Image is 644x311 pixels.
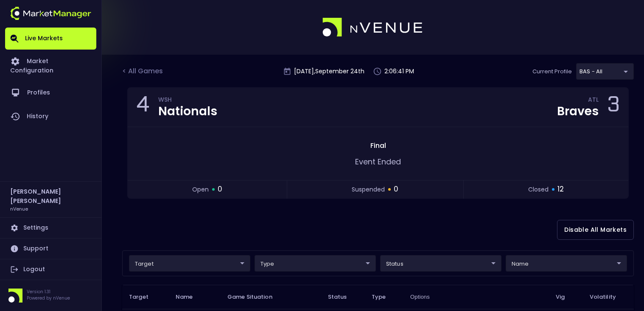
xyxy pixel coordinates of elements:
[576,63,634,80] div: target
[328,293,358,301] span: Status
[218,184,222,195] span: 0
[557,184,564,195] span: 12
[158,106,217,117] div: Nationals
[10,187,91,205] h2: [PERSON_NAME] [PERSON_NAME]
[372,293,397,301] span: Type
[557,220,634,240] button: Disable All Markets
[556,293,576,301] span: Vig
[27,289,70,295] p: Version 1.31
[532,67,572,76] p: Current Profile
[122,66,165,77] div: < All Games
[322,18,423,37] img: logo
[5,81,96,105] a: Profiles
[10,7,91,20] img: logo
[255,255,376,272] div: target
[5,105,96,128] a: History
[136,94,150,120] div: 4
[384,67,414,76] p: 2:06:41 PM
[368,141,389,150] span: Final
[352,185,385,194] span: suspended
[294,67,364,76] p: [DATE] , September 24 th
[528,185,549,194] span: closed
[394,184,398,195] span: 0
[607,94,620,120] div: 3
[5,289,96,303] div: Version 1.31Powered by nVenue
[5,259,96,280] a: Logout
[380,255,501,272] div: target
[588,97,599,104] div: ATL
[5,28,96,50] a: Live Markets
[27,295,70,301] p: Powered by nVenue
[403,285,549,309] th: Options
[590,293,627,301] span: Volatility
[10,205,28,212] h3: nVenue
[557,106,599,117] div: Braves
[5,50,96,81] a: Market Configuration
[506,255,627,272] div: target
[176,293,204,301] span: Name
[5,218,96,238] a: Settings
[192,185,209,194] span: open
[5,239,96,259] a: Support
[129,255,250,272] div: target
[158,97,217,104] div: WSH
[227,293,283,301] span: Game Situation
[355,156,401,167] span: Event Ended
[129,293,160,301] span: Target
